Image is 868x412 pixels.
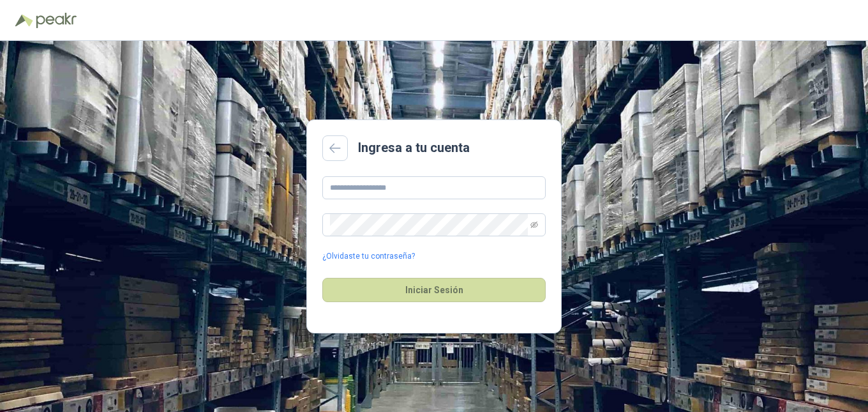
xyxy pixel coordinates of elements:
h2: Ingresa a tu cuenta [358,138,470,158]
img: Logo [15,14,33,27]
button: Iniciar Sesión [322,278,546,302]
a: ¿Olvidaste tu contraseña? [322,250,415,263]
img: Peakr [36,13,77,28]
span: eye-invisible [530,221,538,229]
